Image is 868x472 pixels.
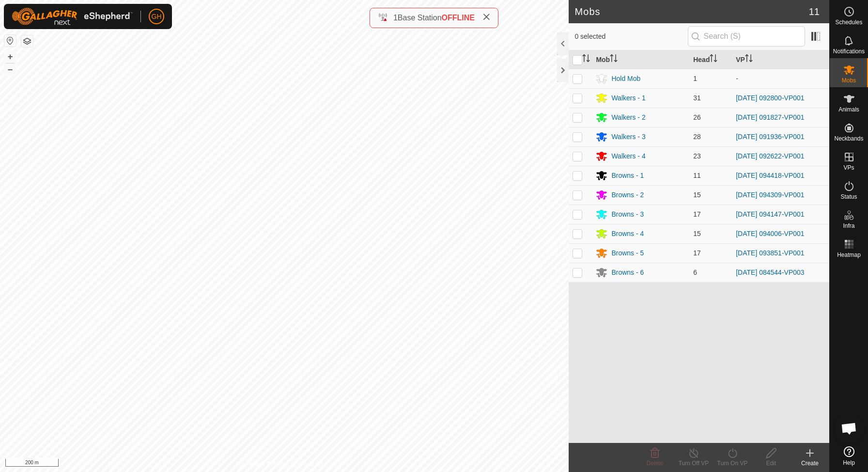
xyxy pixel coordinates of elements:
[752,459,790,468] div: Edit
[393,14,398,22] span: 1
[834,136,863,142] span: Neckbands
[442,14,475,22] span: OFFLINE
[611,267,644,278] div: Browns - 6
[647,460,664,467] span: Delete
[294,459,323,468] a: Contact Us
[736,268,804,276] a: [DATE] 084544-VP003
[4,51,16,63] button: +
[713,459,752,468] div: Turn On VP
[582,56,590,63] p-sorticon: Activate to sort
[693,210,701,218] span: 17
[710,56,717,63] p-sorticon: Activate to sort
[693,94,701,102] span: 31
[693,230,701,237] span: 15
[610,56,618,63] p-sorticon: Activate to sort
[693,133,701,141] span: 28
[693,249,701,257] span: 17
[693,268,697,276] span: 6
[611,74,640,84] div: Hold Mob
[837,252,861,258] span: Heatmap
[830,442,868,470] a: Help
[4,35,16,47] button: Reset Map
[611,229,644,239] div: Browns - 4
[736,113,804,121] a: [DATE] 091827-VP001
[843,223,854,229] span: Infra
[736,249,804,257] a: [DATE] 093851-VP001
[611,190,644,200] div: Browns - 2
[611,112,645,123] div: Walkers - 2
[840,194,857,200] span: Status
[843,165,854,171] span: VPs
[736,172,804,179] a: [DATE] 094418-VP001
[736,191,804,199] a: [DATE] 094309-VP001
[611,209,644,220] div: Browns - 3
[745,56,753,63] p-sorticon: Activate to sort
[790,459,829,468] div: Create
[833,48,865,54] span: Notifications
[574,31,687,42] span: 0 selected
[693,191,701,199] span: 15
[398,14,442,22] span: Base Station
[674,459,713,468] div: Turn Off VP
[842,78,856,83] span: Mobs
[693,172,701,179] span: 11
[843,460,855,466] span: Help
[693,152,701,160] span: 23
[246,459,282,468] a: Privacy Policy
[152,12,162,22] span: GH
[732,69,829,88] td: -
[574,6,808,17] h2: Mobs
[835,19,862,25] span: Schedules
[4,63,16,75] button: –
[838,107,859,112] span: Animals
[736,210,804,218] a: [DATE] 094147-VP001
[732,50,829,69] th: VP
[592,50,689,69] th: Mob
[693,75,697,82] span: 1
[736,133,804,141] a: [DATE] 091936-VP001
[736,94,804,102] a: [DATE] 092800-VP001
[688,26,805,47] input: Search (S)
[611,248,644,258] div: Browns - 5
[689,50,732,69] th: Head
[21,35,33,47] button: Map Layers
[611,171,644,181] div: Browns - 1
[611,132,645,142] div: Walkers - 3
[736,230,804,237] a: [DATE] 094006-VP001
[611,151,645,161] div: Walkers - 4
[12,8,133,25] img: Gallagher Logo
[736,152,804,160] a: [DATE] 092622-VP001
[611,93,645,103] div: Walkers - 1
[835,414,864,443] a: Open chat
[809,4,820,19] span: 11
[693,113,701,121] span: 26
